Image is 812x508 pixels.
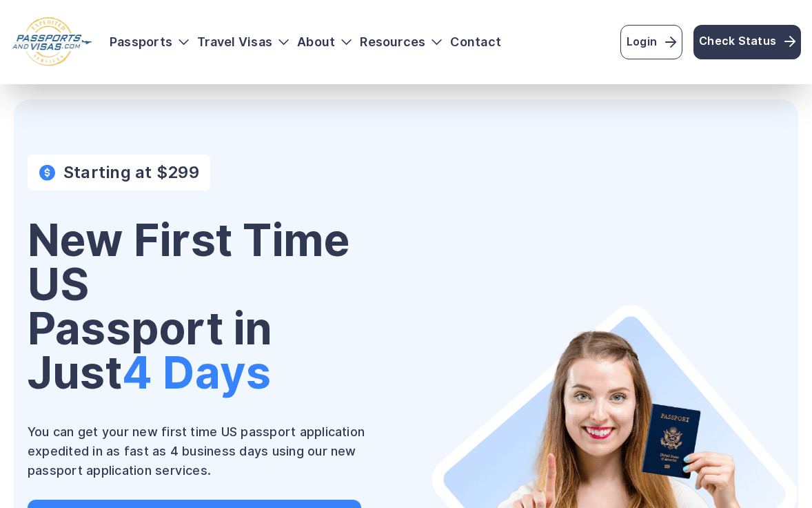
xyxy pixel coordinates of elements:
[122,346,271,399] span: 4 Days
[28,422,395,480] p: You can get your new first time US passport application expedited in as fast as 4 business days u...
[63,163,199,182] h4: Starting at $299
[620,25,682,59] a: Login
[11,17,93,68] img: Logo
[197,35,289,49] h3: Travel Visas
[627,34,676,50] span: Login
[110,35,189,49] h3: Passports
[360,35,442,49] h3: Resources
[297,35,335,49] a: About
[699,33,795,50] span: Check Status
[693,25,801,59] a: Check Status
[28,218,395,395] h1: New First Time US Passport in Just
[450,35,501,49] a: Contact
